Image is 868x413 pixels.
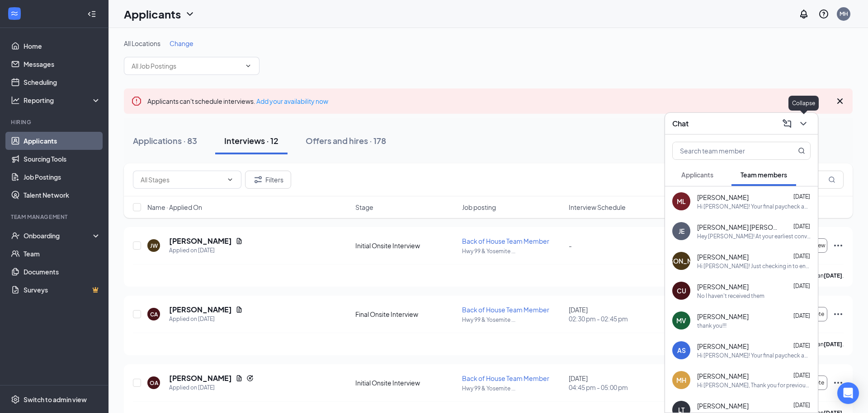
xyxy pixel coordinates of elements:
div: thank you!!! [697,322,726,329]
span: [PERSON_NAME] [697,193,749,202]
div: Reporting [24,96,101,105]
a: Add your availability now [256,97,328,105]
span: Change [170,39,193,47]
svg: MagnifyingGlass [828,176,835,183]
div: Hi [PERSON_NAME]! Just checking in to ensure that the link above is working for you to enroll in ... [697,262,811,270]
div: Applied on [DATE] [169,315,243,324]
span: Name · Applied On [147,203,202,212]
div: Onboarding [24,231,93,240]
div: Collapse [788,96,819,111]
span: Interview Schedule [569,203,626,212]
svg: Cross [835,96,845,107]
div: Initial Onsite Interview [355,378,457,387]
a: SurveysCrown [24,281,101,299]
div: Hi [PERSON_NAME]! Your final paycheck and separation papers are ready for you at the restaurant. ... [697,352,811,359]
svg: Analysis [11,96,20,105]
span: 02:30 pm - 02:45 pm [569,314,670,323]
div: Final Onsite Interview [355,310,457,319]
div: [DATE] [569,374,670,392]
svg: Reapply [246,375,254,382]
div: Interviews · 12 [224,135,278,146]
span: Back of House Team Member [462,374,549,382]
svg: Error [131,96,142,107]
p: Hwy 99 & Yosemite ... [462,316,563,324]
input: Search team member [673,142,780,159]
svg: ChevronDown [798,118,809,129]
span: [DATE] [793,342,810,349]
span: All Locations [124,39,160,47]
div: [PERSON_NAME] [655,256,708,265]
input: All Job Postings [132,61,241,71]
div: Applied on [DATE] [169,383,254,392]
svg: Document [236,237,243,245]
svg: ChevronDown [226,176,234,183]
span: [PERSON_NAME] [PERSON_NAME] [697,223,778,232]
div: Hiring [11,118,99,126]
p: Hwy 99 & Yosemite ... [462,385,563,392]
div: Offers and hires · 178 [306,135,386,146]
span: Applicants [681,171,713,179]
svg: ChevronDown [184,9,195,19]
div: Hi [PERSON_NAME], Thank you for previously applying to the Back of House Team Member position at ... [697,381,811,389]
button: ComposeMessage [780,116,794,131]
svg: QuestionInfo [818,9,829,19]
svg: Ellipses [833,377,844,388]
svg: WorkstreamLogo [10,9,19,18]
span: Back of House Team Member [462,306,549,314]
div: MH [676,376,686,385]
div: MH [840,10,848,18]
svg: Settings [11,395,20,404]
div: JW [150,242,158,250]
div: Open Intercom Messenger [837,382,859,404]
svg: UserCheck [11,231,20,240]
div: Team Management [11,213,99,221]
b: [DATE] [824,272,842,279]
a: Sourcing Tools [24,150,101,168]
span: - [569,241,572,250]
span: [PERSON_NAME] [697,282,749,291]
span: Stage [355,203,373,212]
a: Scheduling [24,73,101,91]
div: Applications · 83 [133,135,197,146]
span: Job posting [462,203,496,212]
button: Filter Filters [245,171,291,189]
h1: Applicants [124,6,181,22]
svg: Document [236,306,243,313]
div: CA [150,311,158,318]
span: [DATE] [793,312,810,319]
div: JE [679,227,684,236]
div: OA [150,379,158,387]
a: Applicants [24,132,101,150]
span: [DATE] [793,193,810,200]
span: [DATE] [793,372,810,379]
span: [PERSON_NAME] [697,371,749,381]
span: Back of House Team Member [462,237,549,245]
div: [DATE] [569,305,670,323]
span: Team members [741,171,787,179]
div: MV [676,316,686,325]
b: [DATE] [824,341,842,348]
a: Documents [24,263,101,281]
div: AS [677,346,686,355]
h5: [PERSON_NAME] [169,373,232,383]
span: [PERSON_NAME] [697,401,749,410]
span: [PERSON_NAME] [697,342,749,351]
a: Talent Network [24,186,101,204]
span: Applicants can't schedule interviews. [147,97,328,105]
div: Hi [PERSON_NAME]! Your final paycheck and separation papers are available at the restaurant for y... [697,203,811,210]
svg: Filter [253,174,264,185]
p: Hwy 99 & Yosemite ... [462,247,563,255]
a: Job Postings [24,168,101,186]
svg: ChevronDown [245,62,252,70]
span: [DATE] [793,283,810,289]
a: Home [24,37,101,55]
button: ChevronDown [796,116,811,131]
div: Switch to admin view [24,395,87,404]
span: 04:45 pm - 05:00 pm [569,383,670,392]
span: [PERSON_NAME] [697,312,749,321]
h5: [PERSON_NAME] [169,236,232,246]
span: [PERSON_NAME] [697,252,749,261]
div: CU [677,286,686,295]
a: Messages [24,55,101,73]
input: All Stages [141,175,223,185]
